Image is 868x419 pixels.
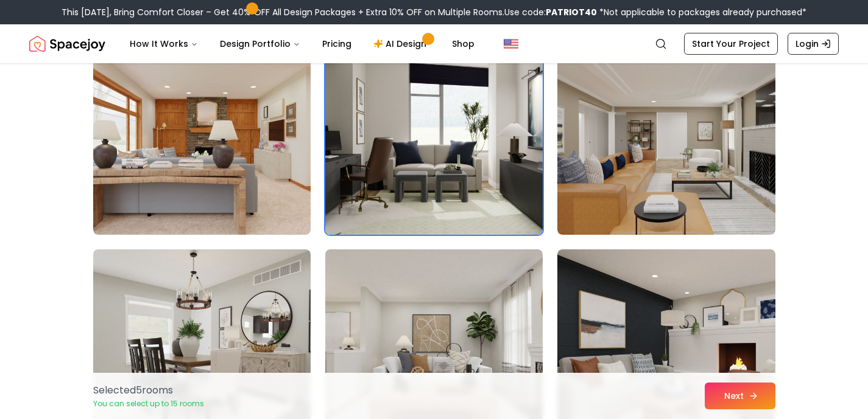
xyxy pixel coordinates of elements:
[93,383,204,398] p: Selected 5 room s
[546,6,597,18] b: PATRIOT40
[29,24,839,63] nav: Global
[93,40,311,235] img: Room room-31
[210,32,310,56] button: Design Portfolio
[62,6,806,18] div: This [DATE], Bring Comfort Closer – Get 40% OFF All Design Packages + Extra 10% OFF on Multiple R...
[93,399,204,409] p: You can select up to 15 rooms
[29,32,105,56] img: Spacejoy Logo
[442,32,484,56] a: Shop
[312,32,361,56] a: Pricing
[504,6,597,18] span: Use code:
[325,40,543,235] img: Room room-32
[597,6,806,18] span: *Not applicable to packages already purchased*
[120,32,484,56] nav: Main
[364,32,440,56] a: AI Design
[504,36,518,51] img: United States
[557,40,775,235] img: Room room-33
[120,32,208,56] button: How It Works
[29,32,105,56] a: Spacejoy
[684,33,778,55] a: Start Your Project
[705,383,775,409] button: Next
[788,33,839,55] a: Login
